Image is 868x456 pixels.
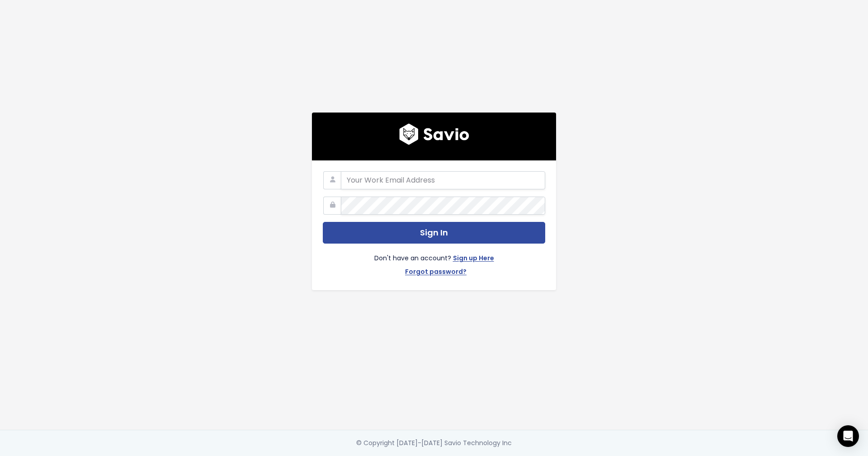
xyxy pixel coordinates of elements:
a: Sign up Here [453,253,494,266]
a: Forgot password? [405,266,467,279]
div: Open Intercom Messenger [837,425,859,447]
input: Your Work Email Address [341,171,545,189]
img: logo600x187.a314fd40982d.png [399,123,469,145]
div: Don't have an account? [323,244,545,279]
button: Sign In [323,222,545,244]
div: © Copyright [DATE]-[DATE] Savio Technology Inc [356,437,512,449]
